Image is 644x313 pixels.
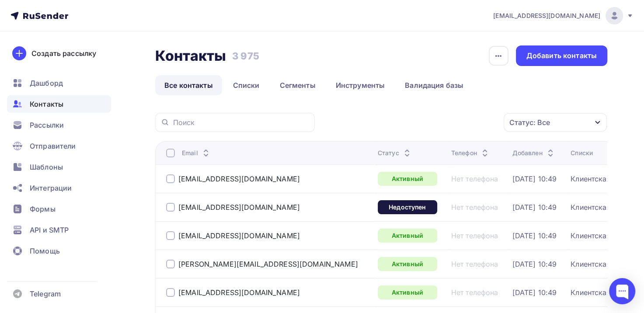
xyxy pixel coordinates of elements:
[30,78,63,88] span: Дашборд
[155,75,222,95] a: Все контакты
[512,149,555,157] div: Добавлен
[378,172,437,186] a: Активный
[31,48,96,59] div: Создать рассылку
[378,229,437,243] a: Активный
[30,162,63,172] span: Шаблоны
[571,149,593,157] div: Списки
[451,203,498,212] a: Нет телефона
[512,288,557,297] a: [DATE] 10:49
[173,118,310,127] input: Поиск
[493,7,634,24] a: [EMAIL_ADDRESS][DOMAIN_NAME]
[378,149,412,157] div: Статус
[512,231,557,240] a: [DATE] 10:49
[7,95,111,113] a: Контакты
[30,99,63,109] span: Контакты
[178,203,300,212] a: [EMAIL_ADDRESS][DOMAIN_NAME]
[378,285,437,299] a: Активный
[30,183,72,193] span: Интеграции
[232,50,259,62] h3: 3 975
[512,260,557,268] a: [DATE] 10:49
[512,174,557,183] a: [DATE] 10:49
[178,260,358,268] a: [PERSON_NAME][EMAIL_ADDRESS][DOMAIN_NAME]
[7,158,111,176] a: Шаблоны
[30,225,69,235] span: API и SMTP
[378,200,437,214] a: Недоступен
[327,75,394,95] a: Инструменты
[493,11,600,20] span: [EMAIL_ADDRESS][DOMAIN_NAME]
[451,288,498,297] a: Нет телефона
[378,257,437,271] a: Активный
[509,117,550,128] div: Статус: Все
[178,231,300,240] a: [EMAIL_ADDRESS][DOMAIN_NAME]
[30,246,60,256] span: Помощь
[451,174,498,183] a: Нет телефона
[271,75,325,95] a: Сегменты
[451,260,498,268] a: Нет телефона
[451,231,498,240] a: Нет телефона
[7,200,111,218] a: Формы
[30,204,56,214] span: Формы
[526,51,597,61] div: Добавить контакты
[178,288,300,297] a: [EMAIL_ADDRESS][DOMAIN_NAME]
[178,174,300,183] a: [EMAIL_ADDRESS][DOMAIN_NAME]
[155,47,226,65] h2: Контакты
[503,113,607,132] button: Статус: Все
[7,137,111,155] a: Отправители
[512,203,557,212] a: [DATE] 10:49
[7,116,111,134] a: Рассылки
[182,149,211,157] div: Email
[30,141,76,151] span: Отправители
[30,289,61,299] span: Telegram
[7,74,111,92] a: Дашборд
[451,149,490,157] div: Телефон
[224,75,269,95] a: Списки
[30,120,64,130] span: Рассылки
[396,75,473,95] a: Валидация базы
